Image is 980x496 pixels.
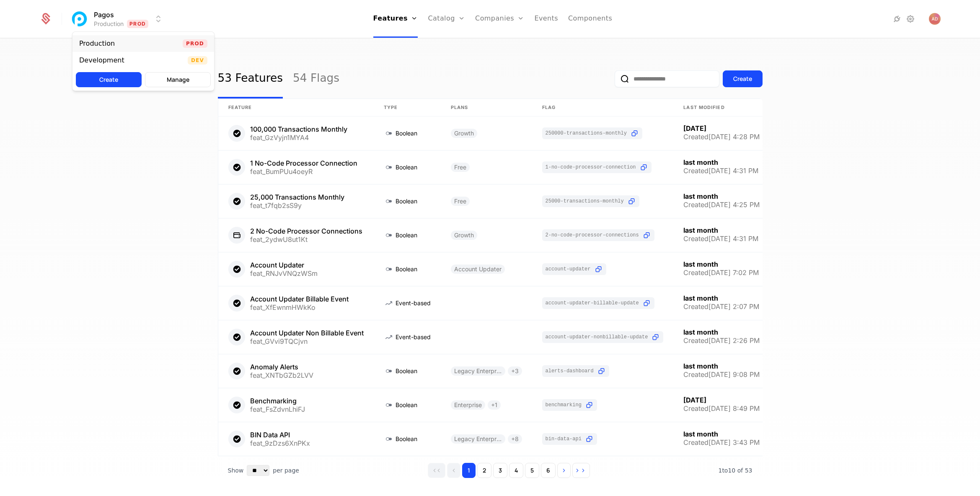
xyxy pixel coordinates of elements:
div: Production [79,40,115,47]
button: Create [76,72,142,87]
button: Manage [145,72,211,87]
span: Dev [188,56,207,65]
div: Development [79,57,124,64]
div: Select environment [72,31,215,91]
span: Prod [183,39,207,48]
